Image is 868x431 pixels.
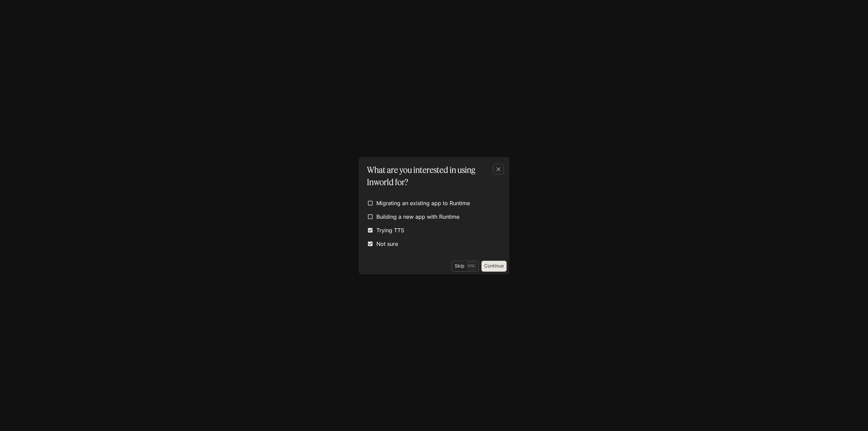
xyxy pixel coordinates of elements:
button: SkipEsc [452,261,479,272]
span: Not sure [376,240,398,248]
button: Continue [481,261,507,272]
span: Trying TTS [376,226,404,234]
p: Esc [467,262,476,270]
span: Migrating an existing app to Runtime [376,199,470,207]
p: What are you interested in using Inworld for? [367,164,498,188]
span: Building a new app with Runtime [376,213,459,221]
